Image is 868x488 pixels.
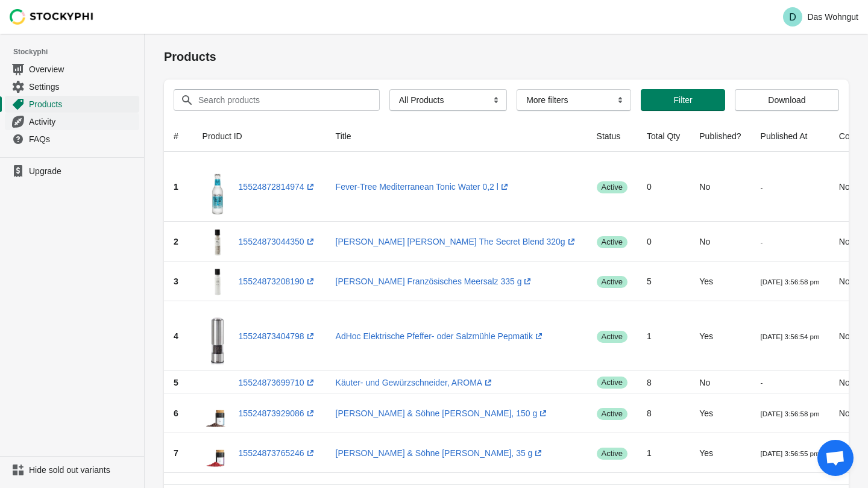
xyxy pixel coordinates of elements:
img: fever-tree-mediterranean-tonic-water-200mlcmAcTZWq2lopl.jpg [203,157,233,217]
td: Yes [690,433,750,473]
a: 15524873208190(opens a new window) [239,277,316,286]
img: adhoc-pepmatik-elektrische-salz-pfeffermuehle-1.jpg [203,306,233,366]
p: Das Wohngut [807,12,858,22]
td: 1 [637,301,690,371]
span: 2 [174,237,178,246]
a: Settings [5,78,139,95]
span: 3 [174,277,178,286]
a: 15524873699710(opens a new window) [239,378,316,387]
text: D [790,12,797,22]
button: Download [735,89,839,111]
img: nicolas_vahe_franzoesisches_meersalz_335g_104981004_1.jpg [203,266,233,296]
small: - [761,378,763,386]
small: [DATE] 3:56:58 pm [761,410,820,418]
img: rosabeer-gew-rzunddose-35g.jpg [203,438,233,468]
a: FAQs [5,130,139,148]
span: active [597,181,627,193]
img: nicolas-vahe-salz-the-secret-blend-320-g-104981003-1rung5U5UWoK64.jpg [203,227,233,257]
a: Activity [5,113,139,130]
td: Yes [690,301,750,371]
td: Yes [690,261,750,301]
span: Download [768,95,805,105]
img: kalanamak-gew-rzunddose-150g.jpg [203,398,233,428]
a: [PERSON_NAME] & Söhne [PERSON_NAME], 150 g(opens a new window) [336,408,550,418]
span: Upgrade [29,165,137,177]
small: [DATE] 3:56:55 pm [761,449,820,457]
span: active [597,448,627,460]
td: 0 [637,222,690,261]
img: Stockyphi [10,9,94,25]
small: - [761,238,763,246]
button: Avatar with initials DDas Wohngut [778,5,863,29]
a: 15524872814974(opens a new window) [239,182,316,192]
a: 15524873929086(opens a new window) [239,408,316,418]
small: [DATE] 3:56:58 pm [761,278,820,286]
span: 6 [174,408,178,418]
a: [PERSON_NAME] Französisches Meersalz 335 g(opens a new window) [336,277,534,286]
th: Title [326,120,587,152]
td: Yes [690,393,750,433]
span: Filter [674,95,693,105]
a: Käuter- und Gewürzschneider, AROMA(opens a new window) [336,378,495,387]
span: Products [29,98,137,110]
a: 15524873044350(opens a new window) [239,237,316,246]
a: Hide sold out variants [5,461,139,478]
small: - [761,183,763,191]
span: Activity [29,116,137,128]
td: 8 [637,371,690,393]
div: Open chat [817,440,854,476]
button: Filter [641,89,725,111]
span: active [597,276,627,288]
span: active [597,331,627,343]
td: No [690,222,750,261]
a: 15524873404798(opens a new window) [239,331,316,341]
span: active [597,236,627,248]
td: 1 [637,433,690,473]
span: Settings [29,81,137,93]
td: 5 [637,261,690,301]
span: active [597,377,627,389]
h1: Products [164,48,849,65]
a: [PERSON_NAME] [PERSON_NAME] The Secret Blend 320g(opens a new window) [336,237,577,246]
a: Overview [5,60,139,78]
span: Stockyphi [13,46,144,58]
td: 8 [637,393,690,433]
th: Published? [690,120,750,152]
input: Search products [198,89,358,111]
a: 15524873765246(opens a new window) [239,448,316,458]
td: No [690,371,750,393]
span: active [597,408,627,420]
a: AdHoc Elektrische Pfeffer- oder Salzmühle Pepmatik(opens a new window) [336,331,545,341]
span: Avatar with initials D [783,7,802,27]
small: [DATE] 3:56:54 pm [761,333,820,340]
th: Total Qty [637,120,690,152]
th: Product ID [193,120,326,152]
a: Fever-Tree Mediterranean Tonic Water 0,2 l(opens a new window) [336,182,511,192]
span: 4 [174,331,178,341]
td: 0 [637,152,690,222]
span: FAQs [29,133,137,145]
span: 1 [174,182,178,192]
th: Published At [751,120,829,152]
td: No [690,152,750,222]
span: Hide sold out variants [29,464,137,476]
span: 7 [174,448,178,458]
a: Upgrade [5,163,139,180]
th: Status [587,120,637,152]
span: 5 [174,378,178,387]
span: Overview [29,63,137,75]
a: Products [5,95,139,113]
th: # [164,120,193,152]
a: [PERSON_NAME] & Söhne [PERSON_NAME], 35 g(opens a new window) [336,448,545,458]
